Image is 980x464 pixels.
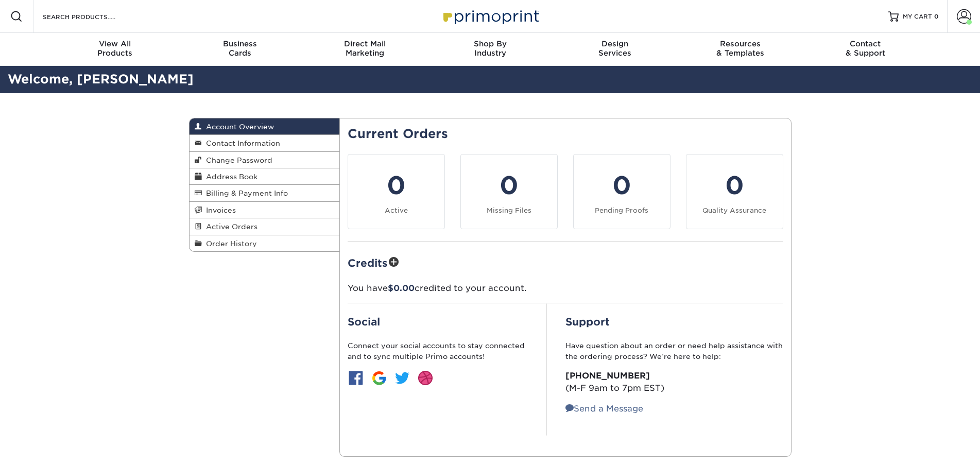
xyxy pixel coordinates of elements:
[565,316,783,328] h2: Support
[302,39,427,58] div: Marketing
[803,33,928,66] a: Contact& Support
[678,33,803,66] a: Resources& Templates
[53,39,178,48] span: View All
[678,39,803,58] div: & Templates
[190,152,340,168] a: Change Password
[348,370,364,386] img: btn-facebook.jpg
[693,167,777,204] div: 0
[348,282,783,295] p: You have credited to your account.
[553,39,678,48] span: Design
[803,39,928,48] span: Contact
[460,154,558,229] a: 0 Missing Files
[427,39,553,48] span: Shop By
[595,207,648,214] small: Pending Proofs
[348,340,528,362] p: Connect your social accounts to stay connected and to sync multiple Primo accounts!
[388,283,415,293] span: $0.00
[553,33,678,66] a: DesignServices
[53,33,178,66] a: View AllProducts
[417,370,434,386] img: btn-dribbble.jpg
[934,13,939,20] span: 0
[42,10,142,23] input: SEARCH PRODUCTS.....
[190,168,340,185] a: Address Book
[487,207,531,214] small: Missing Files
[348,127,783,142] h2: Current Orders
[177,33,302,66] a: BusinessCards
[348,316,528,328] h2: Social
[177,39,302,48] span: Business
[190,235,340,251] a: Order History
[467,167,551,204] div: 0
[565,404,643,414] a: Send a Message
[348,254,783,270] h2: Credits
[427,39,553,58] div: Industry
[190,218,340,235] a: Active Orders
[427,33,553,66] a: Shop ByIndustry
[190,202,340,218] a: Invoices
[385,207,408,214] small: Active
[371,370,387,386] img: btn-google.jpg
[202,173,257,181] span: Address Book
[190,118,340,135] a: Account Overview
[302,39,427,48] span: Direct Mail
[439,5,542,27] img: Primoprint
[202,139,280,147] span: Contact Information
[903,12,932,21] span: MY CART
[302,33,427,66] a: Direct MailMarketing
[686,154,783,229] a: 0 Quality Assurance
[565,370,783,394] p: (M-F 9am to 7pm EST)
[53,39,178,58] div: Products
[565,340,783,362] p: Have question about an order or need help assistance with the ordering process? We’re here to help:
[394,370,410,386] img: btn-twitter.jpg
[177,39,302,58] div: Cards
[202,206,236,214] span: Invoices
[202,123,274,131] span: Account Overview
[702,207,766,214] small: Quality Assurance
[202,189,288,197] span: Billing & Payment Info
[354,167,438,204] div: 0
[553,39,678,58] div: Services
[190,185,340,201] a: Billing & Payment Info
[202,156,272,164] span: Change Password
[202,222,257,231] span: Active Orders
[348,154,445,229] a: 0 Active
[678,39,803,48] span: Resources
[573,154,670,229] a: 0 Pending Proofs
[565,371,650,381] strong: [PHONE_NUMBER]
[803,39,928,58] div: & Support
[202,239,257,248] span: Order History
[580,167,664,204] div: 0
[190,135,340,151] a: Contact Information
